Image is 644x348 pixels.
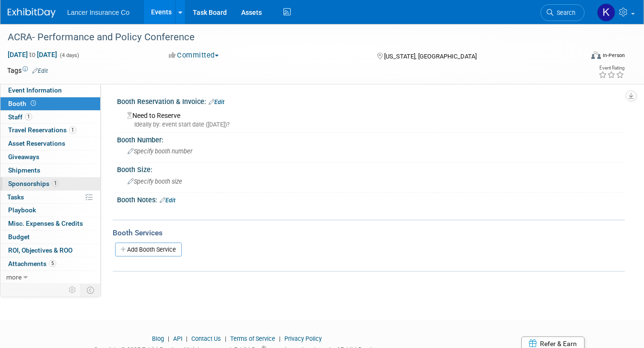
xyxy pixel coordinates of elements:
[8,166,40,174] span: Shipments
[117,193,625,205] div: Booth Notes:
[597,3,615,22] img: Kimberly Ochs
[67,9,129,16] span: Lancer Insurance Co
[602,52,625,59] div: In-Person
[553,9,575,16] span: Search
[128,148,192,155] span: Specify booth number
[0,217,100,230] a: Misc. Expenses & Credits
[173,335,182,342] a: API
[117,94,625,107] div: Booth Reservation & Invoice:
[59,52,79,58] span: (4 days)
[7,193,24,201] span: Tasks
[32,68,48,74] a: Edit
[4,29,572,46] div: ACRA- Performance and Policy Conference
[534,50,625,64] div: Event Format
[591,51,601,59] img: Format-Inperson.png
[8,233,30,241] span: Budget
[115,243,182,256] a: Add Booth Service
[184,335,190,342] span: |
[7,50,58,59] span: [DATE] [DATE]
[8,180,59,187] span: Sponsorships
[165,50,222,60] button: Committed
[52,180,59,187] span: 1
[64,284,81,296] td: Personalize Event Tab Strip
[165,335,172,342] span: |
[6,273,22,281] span: more
[49,260,56,267] span: 5
[0,97,100,110] a: Booth
[384,53,477,60] span: [US_STATE], [GEOGRAPHIC_DATA]
[222,335,229,342] span: |
[0,124,100,137] a: Travel Reservations1
[152,335,164,342] a: Blog
[7,66,48,75] td: Tags
[191,335,221,342] a: Contact Us
[8,153,39,161] span: Giveaways
[8,220,83,227] span: Misc. Expenses & Credits
[8,206,36,214] span: Playbook
[124,108,618,129] div: Need to Reserve
[8,8,56,18] img: ExhibitDay
[284,335,322,342] a: Privacy Policy
[69,127,76,134] span: 1
[0,271,100,284] a: more
[8,139,65,147] span: Asset Reservations
[598,66,624,70] div: Event Rating
[0,204,100,217] a: Playbook
[81,284,101,296] td: Toggle Event Tabs
[28,51,37,58] span: to
[160,197,176,204] a: Edit
[113,228,625,238] div: Booth Services
[0,164,100,177] a: Shipments
[117,162,625,174] div: Booth Size:
[0,177,100,190] a: Sponsorships1
[8,113,32,121] span: Staff
[209,99,224,105] a: Edit
[128,178,182,185] span: Specify booth size
[8,126,76,134] span: Travel Reservations
[0,244,100,257] a: ROI, Objectives & ROO
[0,151,100,163] a: Giveaways
[0,137,100,150] a: Asset Reservations
[0,257,100,270] a: Attachments5
[8,86,62,94] span: Event Information
[230,335,275,342] a: Terms of Service
[0,111,100,124] a: Staff1
[8,260,56,267] span: Attachments
[25,113,32,120] span: 1
[127,120,618,129] div: Ideally by: event start date ([DATE])?
[540,4,585,21] a: Search
[277,335,283,342] span: |
[0,191,100,204] a: Tasks
[0,231,100,244] a: Budget
[29,100,38,107] span: Booth not reserved yet
[8,246,72,254] span: ROI, Objectives & ROO
[0,84,100,97] a: Event Information
[8,100,38,107] span: Booth
[117,133,625,145] div: Booth Number:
